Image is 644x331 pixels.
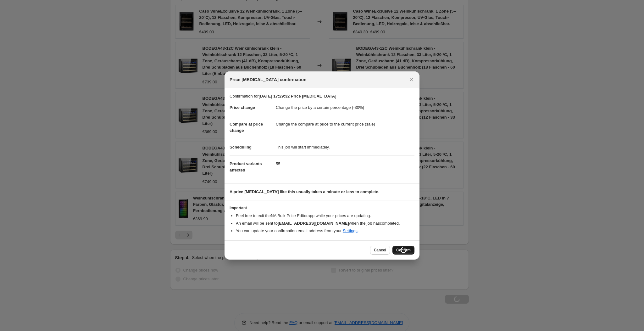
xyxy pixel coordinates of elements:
[258,94,336,98] b: [DATE] 17:29:32 Price [MEDICAL_DATA]
[230,145,252,149] span: Scheduling
[276,139,414,155] dd: This job will start immediately.
[230,189,380,194] b: A price [MEDICAL_DATA] like this usually takes a minute or less to complete.
[230,122,263,133] span: Compare at price change
[230,161,262,172] span: Product variants affected
[343,228,358,233] a: Settings
[230,105,255,110] span: Price change
[236,213,414,219] li: Feel free to exit the NA Bulk Price Editor app while your prices are updating.
[407,75,416,84] button: Close
[370,246,390,255] button: Cancel
[276,155,414,172] dd: 55
[236,220,414,227] li: An email will be sent to when the job has completed .
[230,93,414,99] p: Confirmation for
[278,221,349,226] b: [EMAIL_ADDRESS][DOMAIN_NAME]
[236,228,414,234] li: You can update your confirmation email address from your .
[374,248,386,253] span: Cancel
[230,76,307,83] span: Price [MEDICAL_DATA] confirmation
[276,99,414,116] dd: Change the price by a certain percentage (-30%)
[276,116,414,132] dd: Change the compare at price to the current price (sale)
[230,205,414,210] h3: Important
